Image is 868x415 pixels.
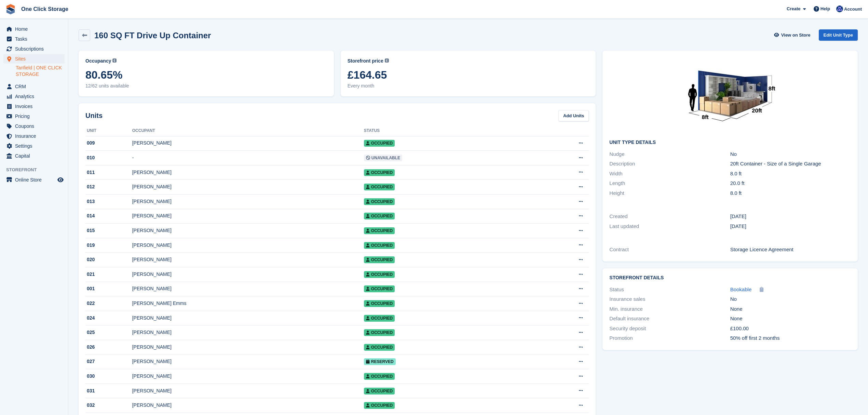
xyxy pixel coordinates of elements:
[15,175,56,185] span: Online Store
[730,286,752,292] span: Bookable
[609,179,730,187] div: Length
[730,170,851,178] div: 8.0 ft
[3,141,65,151] a: menu
[85,227,132,234] div: 015
[3,175,65,185] a: menu
[132,373,364,380] div: [PERSON_NAME]
[5,4,16,14] img: stora-icon-8386f47178a22dfd0bd8f6a31ec36ba5ce8667c1dd55bd0f319d3a0aa187defe.svg
[364,242,395,249] span: Occupied
[132,300,364,307] div: [PERSON_NAME] Emms
[15,54,56,64] span: Sites
[3,54,65,64] a: menu
[364,358,396,365] span: Reserved
[3,111,65,121] a: menu
[609,286,730,294] div: Status
[730,179,851,187] div: 20.0 ft
[132,151,364,165] td: -
[348,57,383,65] span: Storefront price
[132,402,364,409] div: [PERSON_NAME]
[679,57,782,134] img: 20-ft-container%20(43).jpg
[3,151,65,161] a: menu
[609,295,730,303] div: Insurance sales
[787,5,800,12] span: Create
[85,69,327,81] span: 80.65%
[85,154,132,161] div: 010
[609,140,851,145] h2: Unit Type details
[132,227,364,234] div: [PERSON_NAME]
[348,69,589,81] span: £164.65
[364,402,395,409] span: Occupied
[85,387,132,394] div: 031
[94,31,211,40] h2: 160 SQ FT Drive Up Container
[85,139,132,147] div: 009
[364,227,395,234] span: Occupied
[15,82,56,91] span: CRM
[609,315,730,323] div: Default insurance
[132,358,364,365] div: [PERSON_NAME]
[85,256,132,263] div: 020
[85,402,132,409] div: 032
[364,256,395,263] span: Occupied
[819,29,858,41] a: Edit Unit Type
[112,58,117,63] img: icon-info-grey-7440780725fd019a000dd9b08b2336e03edf1995a4989e88bcd33f0948082b44.svg
[730,305,851,313] div: None
[85,125,132,136] th: Unit
[609,325,730,333] div: Security deposit
[132,139,364,147] div: [PERSON_NAME]
[15,92,56,101] span: Analytics
[132,183,364,190] div: [PERSON_NAME]
[364,184,395,190] span: Occupied
[15,131,56,141] span: Insurance
[609,150,730,158] div: Nudge
[364,213,395,219] span: Occupied
[609,305,730,313] div: Min. insurance
[364,125,528,136] th: Status
[6,166,68,173] span: Storefront
[730,189,851,197] div: 8.0 ft
[364,198,395,205] span: Occupied
[132,212,364,219] div: [PERSON_NAME]
[730,150,851,158] div: No
[730,223,851,230] div: [DATE]
[364,388,395,394] span: Occupied
[3,44,65,54] a: menu
[132,198,364,205] div: [PERSON_NAME]
[85,212,132,219] div: 014
[836,5,843,12] img: Thomas
[85,82,327,90] span: 12/62 units available
[730,334,851,342] div: 50% off first 2 months
[3,121,65,131] a: menu
[3,24,65,34] a: menu
[85,344,132,351] div: 026
[609,213,730,220] div: Created
[85,57,111,65] span: Occupancy
[15,44,56,54] span: Subscriptions
[132,387,364,394] div: [PERSON_NAME]
[820,5,830,12] span: Help
[85,300,132,307] div: 022
[730,315,851,323] div: None
[16,65,65,78] a: Tanfield | ONE CLICK STORAGE
[85,183,132,190] div: 012
[385,58,389,63] img: icon-info-grey-7440780725fd019a000dd9b08b2336e03edf1995a4989e88bcd33f0948082b44.svg
[85,358,132,365] div: 027
[364,329,395,336] span: Occupied
[781,32,811,39] span: View on Store
[364,271,395,278] span: Occupied
[15,141,56,151] span: Settings
[364,285,395,292] span: Occupied
[132,125,364,136] th: Occupant
[15,151,56,161] span: Capital
[558,110,589,121] a: Add Units
[730,246,851,254] div: Storage Licence Agreement
[348,82,589,90] span: Every month
[132,329,364,336] div: [PERSON_NAME]
[609,223,730,230] div: Last updated
[85,242,132,249] div: 019
[56,176,65,184] a: Preview store
[85,271,132,278] div: 021
[85,169,132,176] div: 011
[364,315,395,322] span: Occupied
[132,242,364,249] div: [PERSON_NAME]
[15,34,56,44] span: Tasks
